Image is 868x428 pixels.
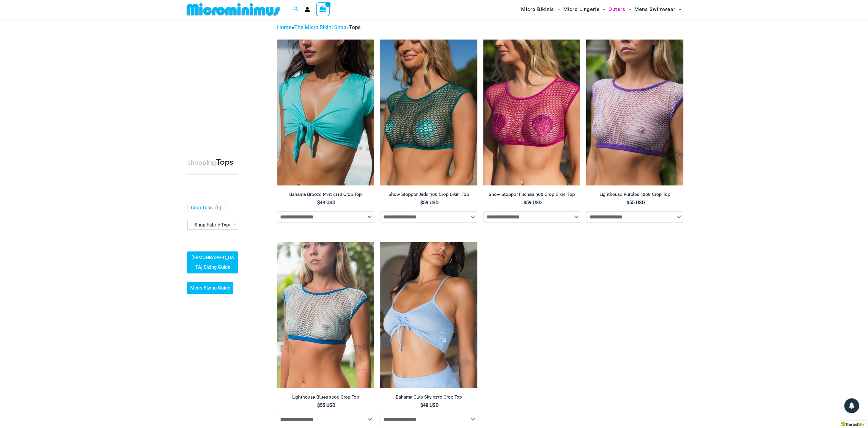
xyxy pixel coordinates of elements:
[187,252,238,274] a: [DEMOGRAPHIC_DATA] Sizing Guide
[562,2,607,17] a: Micro LingerieMenu ToggleMenu Toggle
[317,402,335,408] bdi: 55 USD
[599,2,605,17] span: Menu Toggle
[380,242,477,388] a: Bahama Club Sky 9170 Crop Top 5404 Skirt 08Bahama Club Sky 9170 Crop Top 5404 Skirt 09Bahama Club...
[317,200,320,205] span: $
[627,200,645,205] bdi: 55 USD
[217,205,220,210] span: 6
[523,200,542,205] bdi: 59 USD
[586,40,683,185] a: Lighthouse Purples 3668 Crop Top 01Lighthouse Purples 3668 Crop Top 516 Short 02Lighthouse Purple...
[625,2,631,17] span: Menu Toggle
[305,7,310,12] a: Account icon link
[420,200,438,205] bdi: 59 USD
[607,2,633,17] a: OutersMenu ToggleMenu Toggle
[420,402,423,408] span: $
[191,205,213,211] a: Crop Tops
[483,192,581,199] a: Show Stopper Fuchsia 366 Crop Bikini Top
[187,157,238,168] h3: Tops
[349,24,361,30] span: Tops
[277,24,361,30] span: » »
[215,205,221,211] span: ( )
[563,2,599,17] span: Micro Lingerie
[554,2,560,17] span: Menu Toggle
[380,40,477,185] a: Show Stopper Jade 366 Top 5007 pants 09Show Stopper Jade 366 Top 5007 pants 12Show Stopper Jade 3...
[277,24,292,30] a: Home
[627,200,629,205] span: $
[317,402,320,408] span: $
[483,40,581,185] a: Show Stopper Fuchsia 366 Top 5007 pants 08Show Stopper Fuchsia 366 Top 5007 pants 11Show Stopper ...
[483,192,581,197] h2: Show Stopper Fuchsia 366 Crop Bikini Top
[184,3,282,16] img: MM SHOP LOGO FLAT
[483,40,581,185] img: Show Stopper Fuchsia 366 Top 5007 pants 08
[586,40,683,185] img: Lighthouse Purples 3668 Crop Top 01
[521,2,554,17] span: Micro Bikinis
[380,242,477,388] img: Bahama Club Sky 9170 Crop Top 5404 Skirt 08
[420,402,438,408] bdi: 49 USD
[380,40,477,185] img: Show Stopper Jade 366 Top 5007 pants 09
[277,394,374,400] h2: Lighthouse Blues 3668 Crop Top
[380,394,477,402] a: Bahama Club Sky 9170 Crop Top
[380,192,477,199] a: Show Stopper Jade 366 Crop Bikini Top
[317,200,335,205] bdi: 49 USD
[277,40,374,185] a: Bahama Breeze Mint 9116 Crop Top 01Bahama Breeze Mint 9116 Crop Top 02Bahama Breeze Mint 9116 Cro...
[586,192,683,199] a: Lighthouse Purples 3668 Crop Top
[187,159,216,166] span: shopping
[277,192,374,199] a: Bahama Breeze Mint 9116 Crop Top
[277,192,374,197] h2: Bahama Breeze Mint 9116 Crop Top
[192,222,232,228] span: - Shop Fabric Type
[380,394,477,400] h2: Bahama Club Sky 9170 Crop Top
[277,242,374,388] a: Lighthouse Blues 3668 Crop Top 01Lighthouse Blues 3668 Crop Top 02Lighthouse Blues 3668 Crop Top 02
[187,282,233,295] a: Men’s Sizing Guide
[187,20,241,139] iframe: TrustedSite Certified
[586,192,683,197] h2: Lighthouse Purples 3668 Crop Top
[277,242,374,388] img: Lighthouse Blues 3668 Crop Top 02
[380,192,477,197] h2: Show Stopper Jade 366 Crop Bikini Top
[316,2,330,16] a: View Shopping Cart, empty
[188,220,238,229] span: - Shop Fabric Type
[277,40,374,185] img: Bahama Breeze Mint 9116 Crop Top 01
[675,2,681,17] span: Menu Toggle
[634,2,675,17] span: Mens Swimwear
[633,2,683,17] a: Mens SwimwearMenu ToggleMenu Toggle
[294,24,346,30] a: The Micro Bikini Shop
[420,200,423,205] span: $
[187,220,238,230] span: - Shop Fabric Type
[293,6,299,13] a: Search icon link
[608,2,625,17] span: Outers
[520,2,562,17] a: Micro BikinisMenu ToggleMenu Toggle
[519,1,684,18] nav: Site Navigation
[277,394,374,402] a: Lighthouse Blues 3668 Crop Top
[523,200,526,205] span: $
